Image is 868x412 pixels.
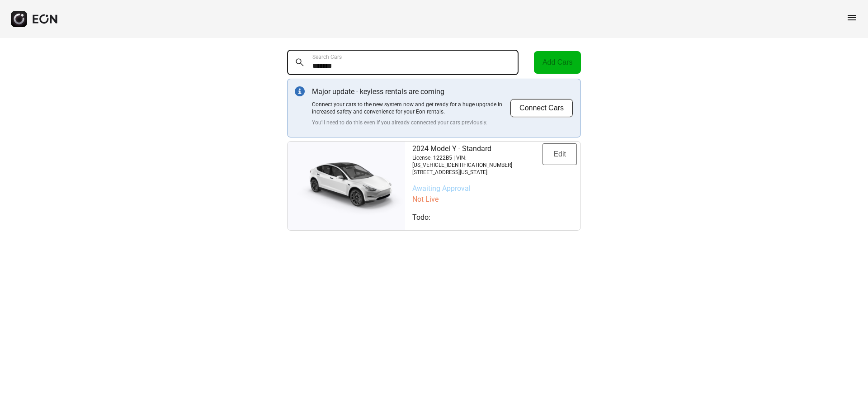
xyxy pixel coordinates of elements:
[412,143,542,154] p: 2024 Model Y - Standard
[288,156,405,215] img: car
[412,169,542,176] p: [STREET_ADDRESS][US_STATE]
[412,154,542,169] p: License: 1222B5 | VIN: [US_VEHICLE_IDENTIFICATION_NUMBER]
[846,12,857,23] span: menu
[312,53,342,61] label: Search Cars
[412,212,577,223] p: Todo:
[542,143,577,165] button: Edit
[295,86,305,96] img: info
[412,183,577,194] p: Awaiting Approval
[312,119,510,126] p: You'll need to do this even if you already connected your cars previously.
[312,101,510,115] p: Connect your cars to the new system now and get ready for a huge upgrade in increased safety and ...
[312,86,510,97] p: Major update - keyless rentals are coming
[412,194,577,205] p: Not Live
[510,99,573,118] button: Connect Cars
